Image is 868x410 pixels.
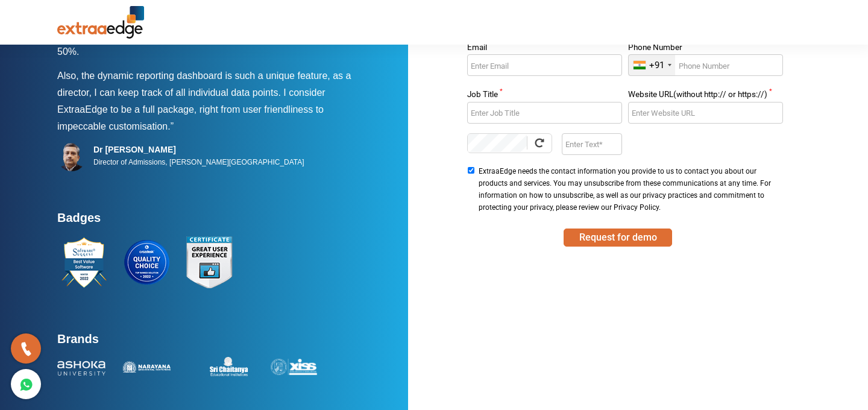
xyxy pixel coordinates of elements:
span: ExtraaEdge needs the contact information you provide to us to contact you about our products and ... [479,165,779,213]
div: +91 [649,60,664,71]
p: Director of Admissions, [PERSON_NAME][GEOGRAPHIC_DATA] [93,155,304,169]
span: Also, the dynamic reporting dashboard is such a unique feature, as a director, I can keep track o... [57,71,351,98]
label: Job Title [467,90,621,102]
div: India (भारत): +91 [629,55,675,75]
input: ExtraaEdge needs the contact information you provide to us to contact you about our products and ... [467,167,475,174]
label: Phone Number [628,43,782,55]
button: SUBMIT [564,229,672,247]
input: Enter Job Title [467,102,621,124]
input: Enter Text [562,133,621,155]
input: Enter Email [467,54,621,76]
input: Enter Phone Number [628,54,782,76]
h4: Badges [57,210,365,232]
h5: Dr [PERSON_NAME] [93,144,304,155]
label: Email [467,43,621,55]
span: I consider ExtraaEdge to be a full package, right from user friendliness to impeccable customisat... [57,87,325,131]
label: Website URL(without http:// or https://) [628,90,782,102]
input: Enter Website URL [628,102,782,124]
h4: Brands [57,332,365,353]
